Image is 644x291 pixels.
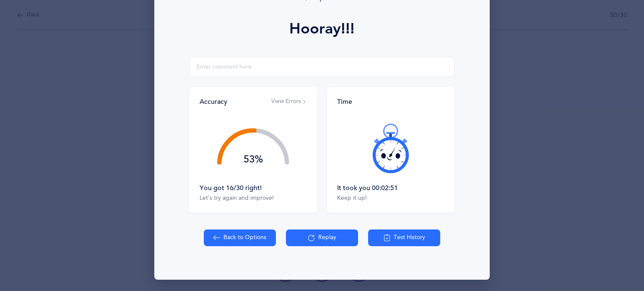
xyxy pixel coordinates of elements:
div: Time [337,97,444,106]
div: It took you 00:02:51 [337,183,444,193]
div: You got 16/30 right! [200,183,307,193]
button: View Errors [271,98,307,106]
input: Enter comment here [190,57,454,77]
button: Replay [286,229,358,246]
div: Let's try again and improve! [200,194,307,203]
button: Test History [368,229,440,246]
button: Back to Options [204,229,276,246]
div: 53% [217,155,289,165]
div: Hooray!!! [289,18,355,40]
div: Accuracy [200,97,227,106]
div: Keep it up! [337,194,444,203]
